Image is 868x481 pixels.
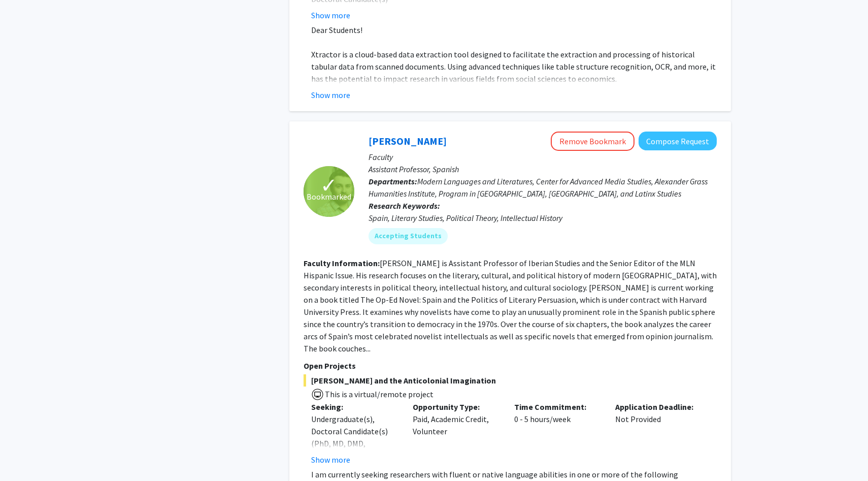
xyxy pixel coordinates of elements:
p: Faculty [369,151,717,163]
p: Seeking: [311,401,397,413]
span: Bookmarked [307,190,351,203]
div: Spain, Literary Studies, Political Theory, Intellectual History [369,212,717,224]
div: Undergraduate(s), Doctoral Candidate(s) (PhD, MD, DMD, PharmD, etc.) [311,413,397,462]
div: Not Provided [608,401,709,466]
p: Assistant Professor, Spanish [369,163,717,175]
p: Time Commitment: [514,401,600,413]
b: Departments: [369,176,417,186]
button: Show more [311,454,350,466]
button: Show more [311,89,350,101]
b: Faculty Information: [304,258,380,268]
span: Xtractor is a cloud-based data extraction tool designed to facilitate the extraction and processi... [311,49,716,84]
span: [PERSON_NAME] and the Anticolonial Imagination [304,374,717,387]
button: Remove Bookmark [551,132,635,151]
div: 0 - 5 hours/week [507,401,608,466]
fg-read-more: [PERSON_NAME] is Assistant Professor of Iberian Studies and the Senior Editor of the MLN Hispanic... [304,258,717,354]
p: Open Projects [304,360,717,372]
button: Compose Request to Becquer Seguin [639,132,717,150]
a: [PERSON_NAME] [369,135,447,147]
iframe: Chat [8,435,43,473]
p: Application Deadline: [615,401,702,413]
span: ✓ [320,180,338,190]
mat-chip: Accepting Students [369,228,448,244]
div: Paid, Academic Credit, Volunteer [405,401,507,466]
span: Dear Students! [311,25,362,35]
button: Show more [311,9,350,21]
span: Modern Languages and Literatures, Center for Advanced Media Studies, Alexander Grass Humanities I... [369,176,708,199]
b: Research Keywords: [369,201,440,211]
span: This is a virtual/remote project [324,389,433,399]
p: Opportunity Type: [413,401,499,413]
